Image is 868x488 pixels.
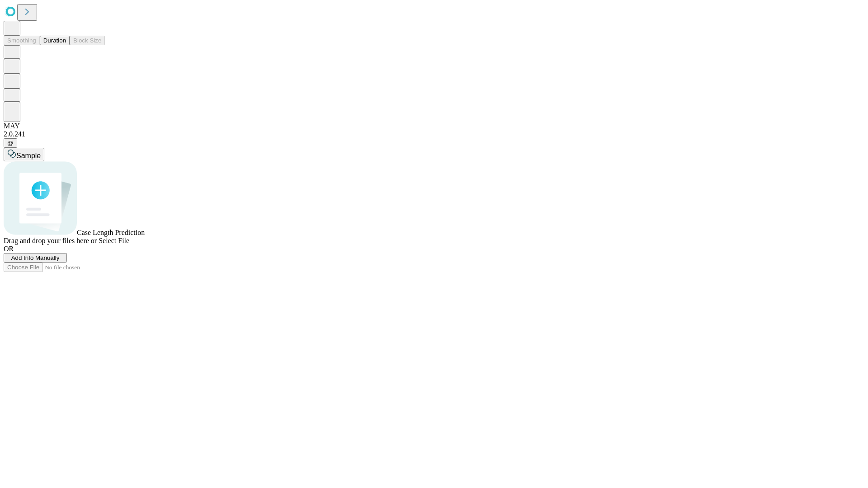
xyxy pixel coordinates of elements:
[16,152,41,160] span: Sample
[70,36,105,45] button: Block Size
[4,138,17,148] button: @
[77,229,145,236] span: Case Length Prediction
[4,36,40,45] button: Smoothing
[4,130,864,138] div: 2.0.241
[40,36,70,45] button: Duration
[4,237,97,244] span: Drag and drop your files here or
[4,253,67,263] button: Add Info Manually
[4,245,14,253] span: OR
[11,254,60,261] span: Add Info Manually
[4,122,864,130] div: MAY
[7,140,14,146] span: @
[99,237,129,244] span: Select File
[4,148,44,161] button: Sample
